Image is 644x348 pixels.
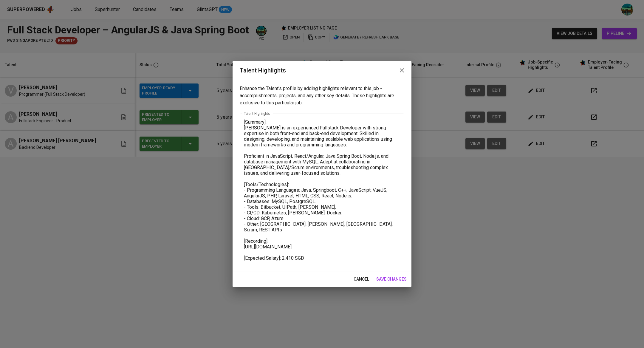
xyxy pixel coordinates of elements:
[374,274,409,285] button: save changes
[354,276,369,283] span: cancel
[351,274,371,285] button: cancel
[376,276,407,283] span: save changes
[240,66,404,75] h2: Talent Highlights
[240,85,404,106] p: Enhance the Talent's profile by adding highlights relevant to this job - accomplishments, project...
[244,119,400,261] textarea: [Summary]: [PERSON_NAME] is an experienced Fullstack Developer with strong expertise in both fron...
